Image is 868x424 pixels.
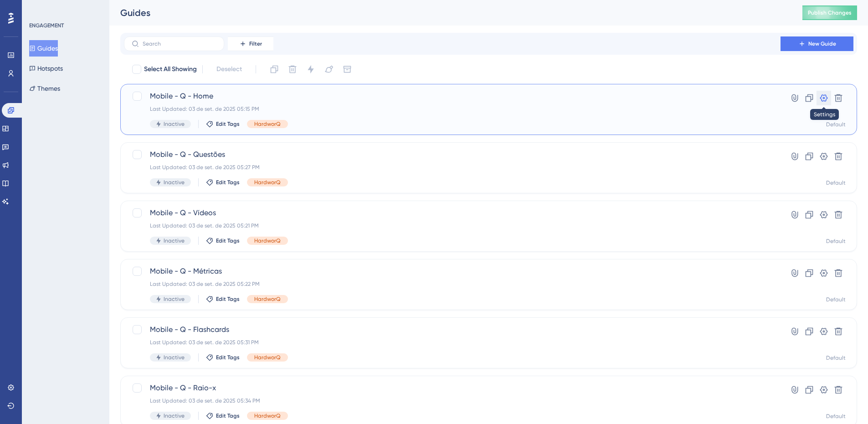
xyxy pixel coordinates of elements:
[216,295,240,303] span: Edit Tags
[254,412,281,419] span: HardworQ
[150,266,755,277] span: Mobile - Q - Métricas
[206,237,240,244] button: Edit Tags
[150,280,755,288] div: Last Updated: 03 de set. de 2025 05:22 PM
[150,207,755,218] span: Mobile - Q - Vídeos
[164,237,185,244] span: Inactive
[781,36,853,51] button: New Guide
[228,36,273,51] button: Filter
[249,40,262,47] span: Filter
[216,120,240,128] span: Edit Tags
[216,64,242,75] span: Deselect
[808,40,836,47] span: New Guide
[164,179,185,186] span: Inactive
[216,237,240,244] span: Edit Tags
[150,339,755,346] div: Last Updated: 03 de set. de 2025 05:31 PM
[29,60,63,77] button: Hotspots
[150,383,755,393] span: Mobile - Q - Raio-x
[206,179,240,186] button: Edit Tags
[826,238,846,245] div: Default
[164,295,185,303] span: Inactive
[206,295,240,303] button: Edit Tags
[143,41,216,47] input: Search
[150,397,755,404] div: Last Updated: 03 de set. de 2025 05:34 PM
[826,121,846,128] div: Default
[216,179,240,186] span: Edit Tags
[826,354,846,362] div: Default
[150,149,755,160] span: Mobile - Q - Questões
[29,22,64,29] div: ENGAGEMENT
[826,413,846,420] div: Default
[150,222,755,229] div: Last Updated: 03 de set. de 2025 05:21 PM
[826,179,846,186] div: Default
[802,5,857,20] button: Publish Changes
[826,296,846,303] div: Default
[164,412,185,419] span: Inactive
[206,412,240,419] button: Edit Tags
[254,295,281,303] span: HardworQ
[120,6,780,19] div: Guides
[254,120,281,128] span: HardworQ
[206,354,240,361] button: Edit Tags
[150,91,755,102] span: Mobile - Q - Home
[216,412,240,419] span: Edit Tags
[29,80,60,97] button: Themes
[29,40,58,57] button: Guides
[254,237,281,244] span: HardworQ
[164,354,185,361] span: Inactive
[150,164,755,171] div: Last Updated: 03 de set. de 2025 05:27 PM
[216,354,240,361] span: Edit Tags
[164,120,185,128] span: Inactive
[206,120,240,128] button: Edit Tags
[808,9,852,16] span: Publish Changes
[150,105,755,113] div: Last Updated: 03 de set. de 2025 05:15 PM
[144,64,197,75] span: Select All Showing
[150,324,755,335] span: Mobile - Q - Flashcards
[254,179,281,186] span: HardworQ
[208,61,250,78] button: Deselect
[254,354,281,361] span: HardworQ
